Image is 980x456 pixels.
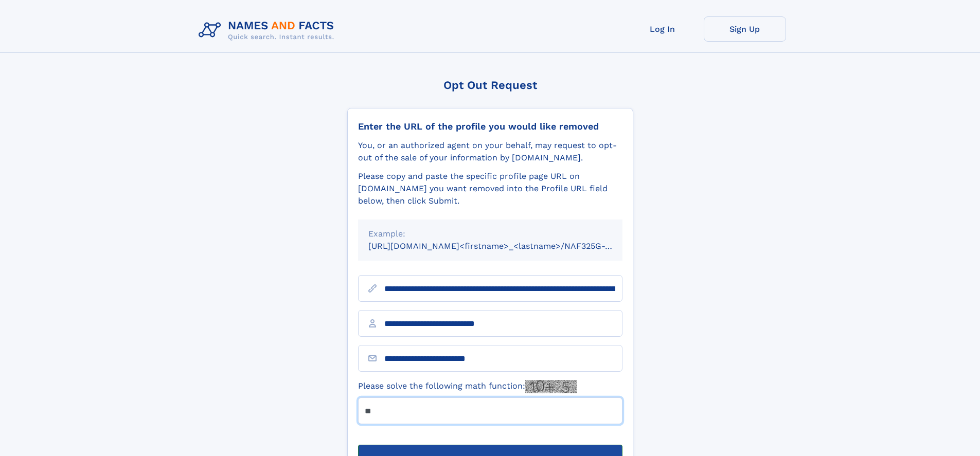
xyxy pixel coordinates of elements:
small: [URL][DOMAIN_NAME]<firstname>_<lastname>/NAF325G-xxxxxxxx [368,241,642,251]
div: Example: [368,228,612,240]
div: Please copy and paste the specific profile page URL on [DOMAIN_NAME] you want removed into the Pr... [358,170,622,207]
label: Please solve the following math function: [358,380,577,393]
a: Log In [621,16,704,42]
div: Enter the URL of the profile you would like removed [358,121,622,132]
div: You, or an authorized agent on your behalf, may request to opt-out of the sale of your informatio... [358,139,622,164]
a: Sign Up [704,16,786,42]
div: Opt Out Request [347,79,633,92]
img: Logo Names and Facts [194,16,343,44]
